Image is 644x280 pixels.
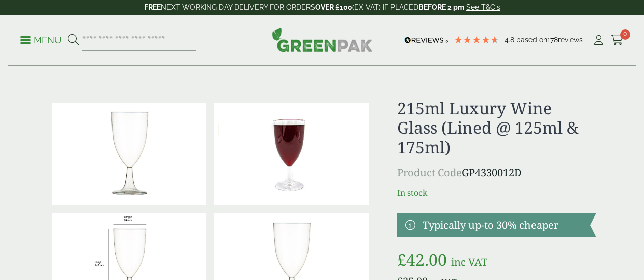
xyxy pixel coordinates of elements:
img: IMG_5385 2 [214,103,369,205]
span: 178 [547,36,558,44]
span: Based on [516,36,547,44]
img: 215ml Luxury Wine Glass (Lined @ 125ml & 175ml) 0 [52,103,207,205]
img: GreenPak Supplies [272,27,373,52]
p: GP4330012D [397,165,596,180]
h1: 215ml Luxury Wine Glass (Lined @ 125ml & 175ml) [397,99,596,157]
span: reviews [558,36,583,44]
a: Menu [20,34,62,44]
i: My Account [592,35,605,45]
a: 0 [611,33,624,48]
a: See T&C's [466,3,500,11]
span: 4.8 [505,36,516,44]
i: Cart [611,35,624,45]
div: 4.78 Stars [454,35,499,44]
p: In stock [397,186,596,199]
strong: BEFORE 2 pm [418,3,464,11]
span: 0 [620,29,630,40]
strong: OVER £100 [315,3,352,11]
span: inc VAT [451,255,487,269]
strong: FREE [144,3,161,11]
img: REVIEWS.io [404,37,449,44]
bdi: 42.00 [397,248,447,270]
p: Menu [20,34,62,46]
span: £ [397,248,406,270]
span: Product Code [397,166,462,179]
